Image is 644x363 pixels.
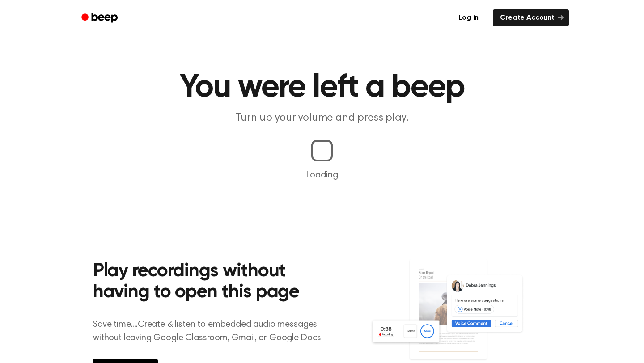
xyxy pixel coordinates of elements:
[11,169,633,182] p: Loading
[150,111,494,126] p: Turn up your volume and press play.
[93,72,551,104] h1: You were left a beep
[493,9,569,26] a: Create Account
[93,318,334,345] p: Save time....Create & listen to embedded audio messages without leaving Google Classroom, Gmail, ...
[93,261,334,304] h2: Play recordings without having to open this page
[75,9,126,27] a: Beep
[449,8,487,28] a: Log in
